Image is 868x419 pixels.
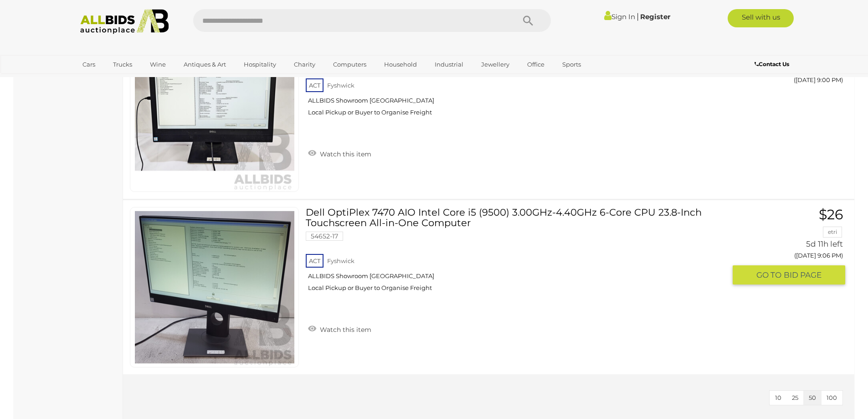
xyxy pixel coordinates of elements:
span: Watch this item [318,326,371,334]
button: Search [505,9,551,32]
a: [GEOGRAPHIC_DATA] [77,72,153,87]
span: 25 [792,394,798,401]
span: Watch this item [318,150,371,158]
span: 10 [775,394,781,401]
span: 100 [827,394,837,401]
img: 51985-41a.jpg [135,32,294,191]
a: Dell OptiPlex 7450 AIO Intel Core I5 (6500) 3.20GHz-3.60GHz 4-Core CPU 23-Inch Touchscreen All-in... [313,31,725,123]
a: Charity [288,57,321,72]
a: Cars [77,57,101,72]
a: $26 etri 5d 11h left ([DATE] 9:06 PM) GO TOBID PAGE [740,207,845,285]
a: Hospitality [238,57,282,72]
a: $1 achernar 5d 11h left ([DATE] 9:00 PM) [740,31,845,88]
span: $26 [819,206,843,223]
span: | [637,11,639,21]
a: Computers [327,57,372,72]
a: Industrial [429,57,469,72]
span: 50 [809,394,816,401]
a: Trucks [107,57,138,72]
img: 54652-17a.jpg [135,207,294,367]
a: Dell OptiPlex 7470 AIO Intel Core i5 (9500) 3.00GHz-4.40GHz 6-Core CPU 23.8-Inch Touchscreen All-... [313,207,725,299]
a: Wine [144,57,172,72]
span: BID PAGE [784,270,822,280]
button: GO TOBID PAGE [733,265,845,285]
a: Watch this item [306,322,374,336]
a: Sell with us [728,9,794,27]
a: Office [521,57,550,72]
a: Contact Us [755,59,791,69]
a: Register [640,12,670,21]
button: 25 [786,391,804,405]
a: Watch this item [306,146,374,160]
b: Contact Us [755,61,789,67]
button: 50 [803,391,822,405]
button: 100 [821,391,842,405]
button: 10 [770,391,787,405]
img: Allbids.com.au [75,9,174,34]
a: Jewellery [475,57,515,72]
a: Sports [556,57,587,72]
span: GO TO [756,270,784,280]
a: Household [378,57,423,72]
a: Antiques & Art [178,57,232,72]
a: Sign In [604,12,635,21]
